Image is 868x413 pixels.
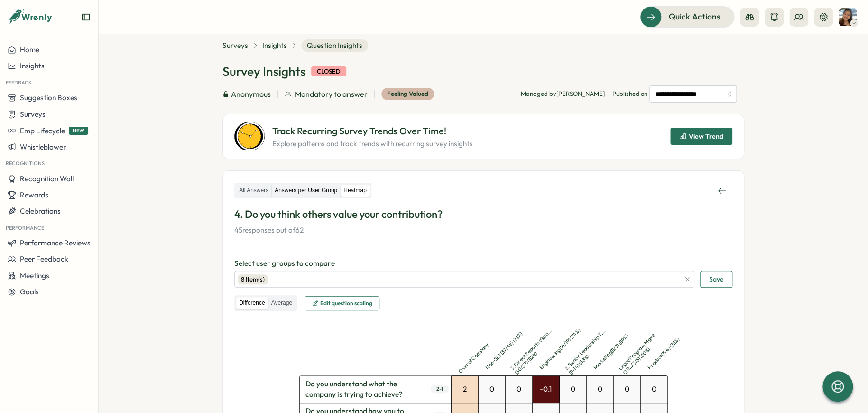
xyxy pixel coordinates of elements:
span: 2 - 1 [431,385,449,393]
button: Expand sidebar [81,12,91,22]
span: NEW [69,127,88,135]
label: Difference [236,297,268,309]
label: Answers per User Group [272,185,340,197]
span: Anonymous [231,88,271,100]
p: Explore patterns and track trends with recurring survey insights [272,139,473,149]
span: Edit question scaling [320,300,372,306]
a: Insights [262,40,287,51]
button: View Trend [670,128,732,145]
div: 0 [614,376,640,403]
p: Managed by [521,90,605,98]
div: 2 [452,376,478,403]
p: Product ( 3 / 4 ) ( 75 %) [646,326,691,370]
span: Goals [20,287,39,296]
p: Select user groups to compare [234,258,732,269]
span: Quick Actions [669,10,720,23]
span: Emp Lifecycle [20,126,65,135]
div: Feeling Valued [381,88,434,100]
p: 2. Senior Leadership T... ( 8 / 14 ) ( 58 %) [563,327,612,376]
span: Surveys [20,110,46,119]
a: Surveys [222,40,248,51]
h1: Survey Insights [222,63,305,80]
span: Published on [612,85,737,103]
span: Mandatory to answer [295,88,368,100]
p: Track Recurring Survey Trends Over Time! [272,124,473,139]
span: Performance Reviews [20,238,91,247]
span: Rewards [20,190,48,199]
span: Question Insights [301,39,368,52]
div: 0 [641,376,667,403]
div: 0 [479,376,505,403]
p: Legal/Program Mgmt Off... ( 3 / 5 ) ( 60 %) [617,327,666,376]
span: View Trend [689,133,723,140]
span: Suggestion Boxes [20,93,77,102]
span: Meetings [20,271,49,280]
span: Save [709,271,723,287]
label: All Answers [236,185,271,197]
button: Edit question scaling [305,296,379,310]
p: 3. Direct Reports (Qua... ( 30 / 37 ) ( 82 %) [509,327,558,376]
button: Save [700,271,732,288]
p: Engineering ( 14 / 19 ) ( 74 %) [538,326,582,370]
img: Tracy [839,8,857,26]
p: 4. Do you think others value your contribution? [234,207,732,222]
div: 8 Item(s) [238,274,268,285]
p: Non-SLT ( 37 / 48 ) ( 78 %) [484,326,528,370]
div: -0.1 [533,376,559,403]
span: Do you understand what the company is trying to achieve? [300,376,428,403]
p: Marketing ( 8 / 9 ) ( 89 %) [592,326,637,370]
span: [PERSON_NAME] [556,90,605,97]
span: Celebrations [20,206,61,216]
label: Heatmap [341,185,369,197]
span: Whistleblower [20,142,66,151]
p: 45 responses out of 62 [234,225,732,235]
div: 0 [506,376,532,403]
span: Recognition Wall [20,174,74,183]
div: closed [311,66,346,77]
span: Peer Feedback [20,254,68,263]
div: 0 [587,376,613,403]
p: Overall Company [457,329,501,374]
div: 0 [560,376,586,403]
button: Quick Actions [640,6,734,27]
span: Home [20,45,39,54]
span: Insights [20,61,45,70]
label: Average [268,297,295,309]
